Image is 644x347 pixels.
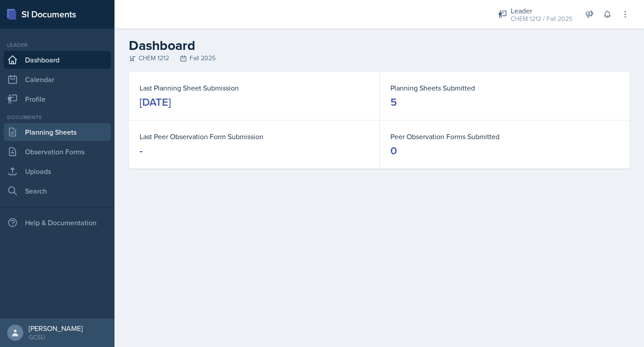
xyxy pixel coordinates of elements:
dt: Planning Sheets Submitted [390,83,619,93]
dt: Last Planning Sheet Submission [140,83,369,93]
div: GCSU [29,333,83,342]
div: Leader [4,41,111,49]
a: Search [4,182,111,200]
div: Help & Documentation [4,214,111,231]
div: CHEM 1212 Fall 2025 [129,54,630,63]
a: Dashboard [4,51,111,69]
div: Documents [4,113,111,121]
a: Uploads [4,162,111,180]
div: [DATE] [140,95,171,109]
div: CHEM 1212 / Fall 2025 [511,14,572,24]
div: Leader [511,5,572,16]
a: Calendar [4,70,111,88]
dt: Last Peer Observation Form Submission [140,131,369,142]
div: 5 [390,95,397,109]
a: Planning Sheets [4,123,111,141]
div: 0 [390,144,397,158]
a: Profile [4,90,111,108]
a: Observation Forms [4,143,111,161]
div: [PERSON_NAME] [29,324,83,333]
h2: Dashboard [129,37,630,54]
div: - [140,144,143,158]
dt: Peer Observation Forms Submitted [390,131,619,142]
